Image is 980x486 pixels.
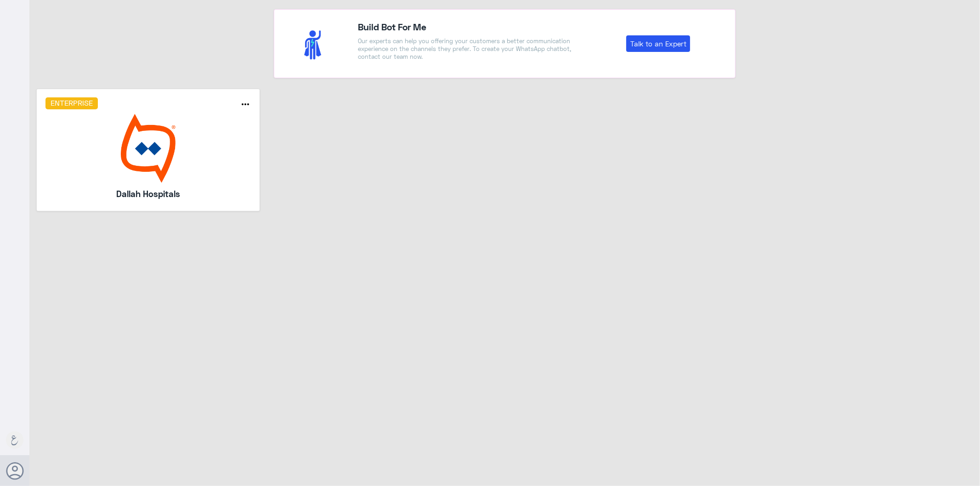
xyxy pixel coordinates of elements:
[73,187,223,200] h5: Dallah Hospitals
[358,37,574,61] p: Our experts can help you offering your customers a better communication experience on the channel...
[240,99,251,112] button: more_horiz
[45,114,251,183] img: bot image
[358,20,574,34] h4: Build Bot For Me
[6,462,23,480] button: Avatar
[626,35,690,52] a: Talk to an Expert
[240,99,251,110] i: more_horiz
[45,97,98,109] h6: Enterprise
